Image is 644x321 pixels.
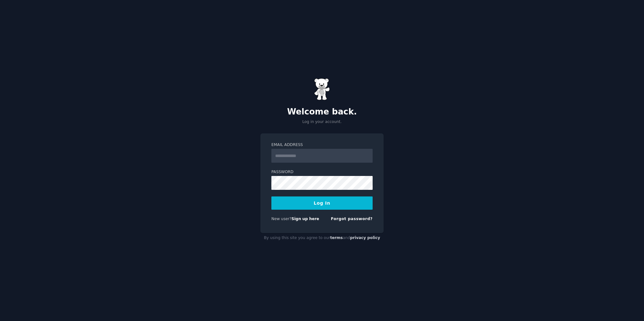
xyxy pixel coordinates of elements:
[271,196,373,210] button: Log In
[260,119,384,125] p: Log in your account.
[260,233,384,243] div: By using this site you agree to our and
[314,78,330,100] img: Gummy Bear
[291,217,319,221] a: Sign up here
[331,217,373,221] a: Forgot password?
[271,142,373,148] label: Email Address
[271,217,291,221] span: New user?
[271,169,373,175] label: Password
[350,236,380,240] a: privacy policy
[260,107,384,117] h2: Welcome back.
[330,236,343,240] a: terms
